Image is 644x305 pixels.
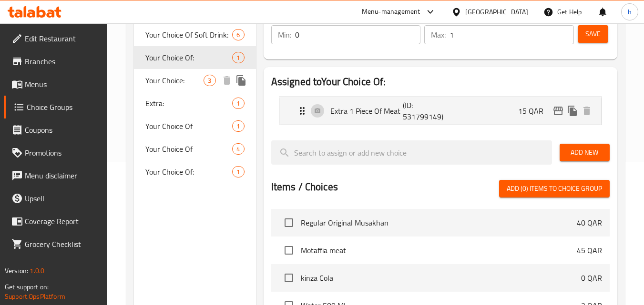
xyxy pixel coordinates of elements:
p: Min: [278,29,291,40]
span: 1 [233,167,244,177]
span: 6 [233,30,244,39]
h2: Assigned to Your Choice Of: [271,75,610,89]
span: Promotions [25,147,100,158]
div: Your Choice Of Soft Drink:6 [134,23,256,46]
button: Add New [560,144,610,161]
span: Choice Groups [27,101,100,113]
div: Choices [232,143,244,155]
span: Extra: [145,98,232,109]
span: Add (0) items to choice group [507,183,602,195]
a: Choice Groups [4,96,108,118]
div: Expand [279,97,602,125]
button: Add (0) items to choice group [499,180,610,197]
span: 1 [233,53,244,62]
div: Choices [232,98,244,109]
div: Your Choice Of1 [134,115,256,138]
span: Your Choice Of: [145,166,232,177]
span: 3 [204,76,215,85]
span: Your Choice: [145,75,204,86]
div: Choices [232,52,244,63]
div: Choices [232,29,244,40]
span: Select choice [279,213,299,233]
span: Version: [5,265,28,277]
p: (ID: 531799149) [403,99,451,122]
div: Extra:1 [134,92,256,115]
div: Your Choice Of4 [134,138,256,160]
a: Menus [4,73,108,96]
div: Choices [204,75,215,86]
span: Your Choice Of [145,120,232,132]
a: Grocery Checklist [4,233,108,256]
span: Menu disclaimer [25,170,100,181]
span: 1 [233,99,244,108]
p: 15 QAR [518,105,551,117]
span: Menus [25,79,100,90]
button: Save [578,25,608,43]
span: h [628,7,632,17]
a: Menu disclaimer [4,164,108,187]
p: 0 QAR [581,272,602,284]
span: Your Choice Of Soft Drink: [145,29,232,40]
button: duplicate [565,104,580,118]
a: Upsell [4,187,108,210]
p: Extra 1 Piece Of Meat [330,105,403,117]
span: Your Choice Of: [145,52,232,63]
div: Choices [232,166,244,177]
span: Coverage Report [25,216,100,227]
li: Expand [271,93,610,129]
button: delete [220,73,234,88]
span: Edit Restaurant [25,33,100,44]
div: Your Choice Of:1 [134,160,256,183]
p: 40 QAR [577,217,602,228]
p: Max: [431,29,446,40]
button: delete [580,104,594,118]
span: Regular Original Musakhan [301,217,577,228]
div: Your Choice:3deleteduplicate [134,69,256,92]
p: 45 QAR [577,245,602,256]
a: Support.OpsPlatform [5,290,65,303]
span: Your Choice Of [145,143,232,155]
div: Your Choice Of:1 [134,46,256,69]
a: Promotions [4,141,108,164]
span: Grocery Checklist [25,238,100,250]
a: Coverage Report [4,210,108,233]
span: Get support on: [5,281,49,293]
span: Coupons [25,124,100,136]
input: search [271,140,552,165]
span: Save [585,28,601,40]
span: kinza Cola [301,272,581,284]
div: [GEOGRAPHIC_DATA] [465,7,528,17]
button: duplicate [234,73,248,88]
span: Upsell [25,193,100,204]
a: Branches [4,50,108,73]
h2: Items / Choices [271,180,338,194]
a: Coupons [4,118,108,141]
span: Motaffia meat [301,245,577,256]
div: Menu-management [362,6,420,18]
span: Add New [567,147,602,158]
div: Choices [232,120,244,132]
span: Select choice [279,240,299,260]
span: 1.0.0 [30,265,44,277]
span: 1 [233,122,244,131]
button: edit [551,104,565,118]
a: Edit Restaurant [4,27,108,50]
span: 4 [233,145,244,154]
span: Branches [25,56,100,67]
span: Select choice [279,268,299,288]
